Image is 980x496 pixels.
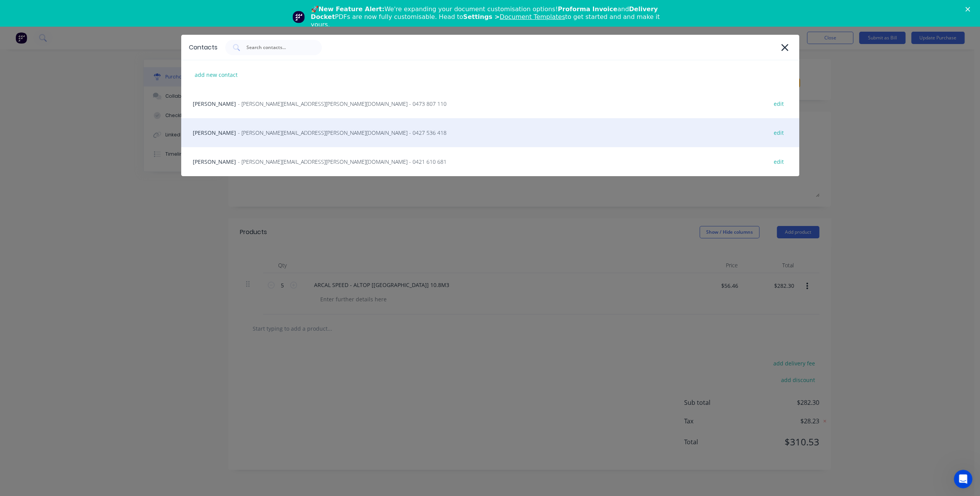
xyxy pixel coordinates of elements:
b: Settings > [463,13,565,20]
input: Search contacts... [246,44,310,51]
b: Proforma Invoice [558,5,617,13]
iframe: Intercom live chat [954,470,972,488]
div: [PERSON_NAME] [181,89,799,118]
div: edit [770,98,788,110]
div: [PERSON_NAME] [181,147,799,176]
span: - [PERSON_NAME][EMAIL_ADDRESS][PERSON_NAME][DOMAIN_NAME] - 0473 807 110 [238,100,447,108]
span: - [PERSON_NAME][EMAIL_ADDRESS][PERSON_NAME][DOMAIN_NAME] - 0421 610 681 [238,158,447,166]
div: edit [770,127,788,139]
a: Document Templates [499,13,565,20]
b: Delivery Docket [311,5,658,20]
img: Profile image for Team [292,11,305,23]
div: Contacts [189,43,217,52]
div: edit [770,156,788,168]
span: - [PERSON_NAME][EMAIL_ADDRESS][PERSON_NAME][DOMAIN_NAME] - 0427 536 418 [238,129,447,137]
div: 🚀 We're expanding your document customisation options! and PDFs are now fully customisable. Head ... [311,5,676,29]
div: [PERSON_NAME] [181,118,799,147]
div: add new contact [191,69,241,81]
b: New Feature Alert: [319,5,385,13]
div: Close [965,7,973,12]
